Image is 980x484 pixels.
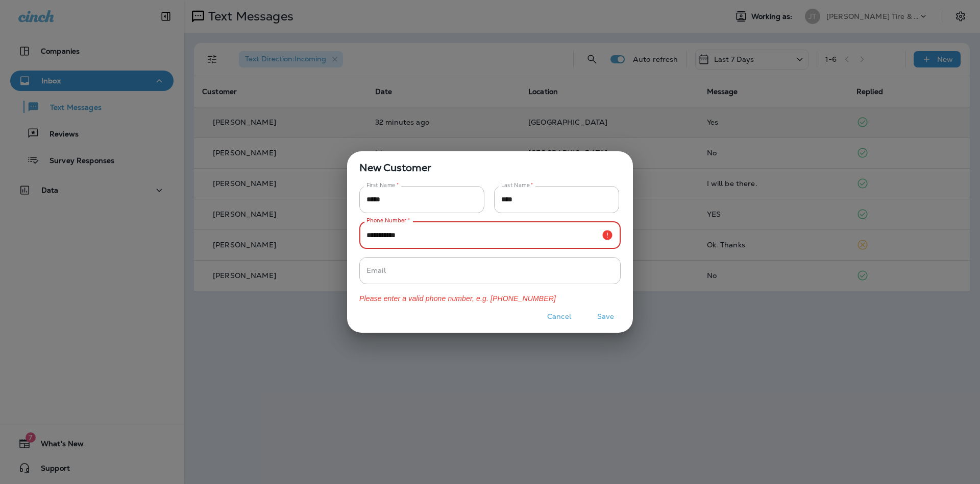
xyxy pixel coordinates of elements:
button: Cancel [540,309,578,325]
button: Save [586,309,625,325]
p: Please enter a valid phone number, e.g. [PHONE_NUMBER] [347,294,633,303]
label: First Name [366,181,399,189]
label: Last Name [501,181,533,189]
label: Phone Number [366,217,410,224]
span: New Customer [347,151,633,176]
